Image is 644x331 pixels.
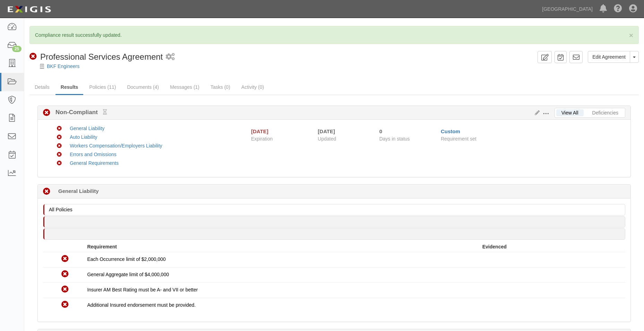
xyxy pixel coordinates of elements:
span: Insurer AM Best Rating must be A- and VII or better [87,287,198,292]
a: Edit Agreement [588,51,630,63]
div: Professional Services Agreement [29,51,163,63]
a: BKF Engineers [47,63,79,69]
a: [GEOGRAPHIC_DATA] [539,2,596,16]
a: Policies (11) [84,80,121,94]
span: Requirement set [441,136,476,142]
span: Professional Services Agreement [40,52,163,61]
i: Non-Compliant [29,53,37,60]
div: 25 [12,46,22,52]
p: Compliance result successfully updated. [35,32,633,39]
i: Non-Compliant [43,109,50,117]
span: Days in status [379,136,410,142]
b: General Liability [58,187,99,195]
small: Pending Review [103,109,107,115]
a: Auto Liability [70,134,97,140]
a: Tasks (0) [205,80,235,94]
a: All Policies [43,205,627,210]
strong: Requirement [87,244,117,249]
span: Updated [318,136,336,142]
span: Expiration [251,135,312,142]
a: Results [55,80,84,95]
a: General Liability [70,126,104,131]
a: Deficiencies [587,109,624,116]
i: Non-Compliant 0 days (since 09/05/2025) [43,188,50,195]
span: Each Occurrence limit of $2,000,000 [87,256,165,262]
i: Non-Compliant [57,161,62,166]
div: [DATE] [251,128,268,135]
a: View All [556,109,584,116]
div: [DATE] [318,128,369,135]
i: Non-Compliant [57,126,62,131]
b: Non-Compliant [50,108,107,117]
a: Details [29,80,55,94]
i: Help Center - Complianz [614,5,622,13]
a: Errors and Omissions [70,152,117,157]
i: Non-Compliant [57,152,62,157]
i: Non-Compliant [57,144,62,148]
i: Non-Compliant [61,286,69,293]
span: General Aggregate limit of $4,000,000 [87,272,169,277]
a: Edit Results [532,110,540,116]
i: Non-Compliant [61,271,69,278]
div: Since 09/05/2025 [379,128,436,135]
span: Additional Insured endorsement must be provided. [87,302,196,308]
i: Non-Compliant [61,255,69,263]
a: General Requirements [70,160,119,166]
i: Non-Compliant [61,301,69,308]
a: Custom [441,128,460,134]
span: × [629,31,633,39]
img: logo-5460c22ac91f19d4615b14bd174203de0afe785f0fc80cf4dbbc73dc1793850b.png [5,3,53,16]
button: Close [629,32,633,39]
i: Non-Compliant [57,135,62,140]
p: All Policies [49,206,623,213]
a: Activity (0) [236,80,269,94]
a: Messages (1) [165,80,205,94]
a: Documents (4) [122,80,164,94]
strong: Evidenced [482,244,507,249]
i: 2 scheduled workflows [166,53,175,61]
a: Workers Compensation/Employers Liability [70,143,162,148]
